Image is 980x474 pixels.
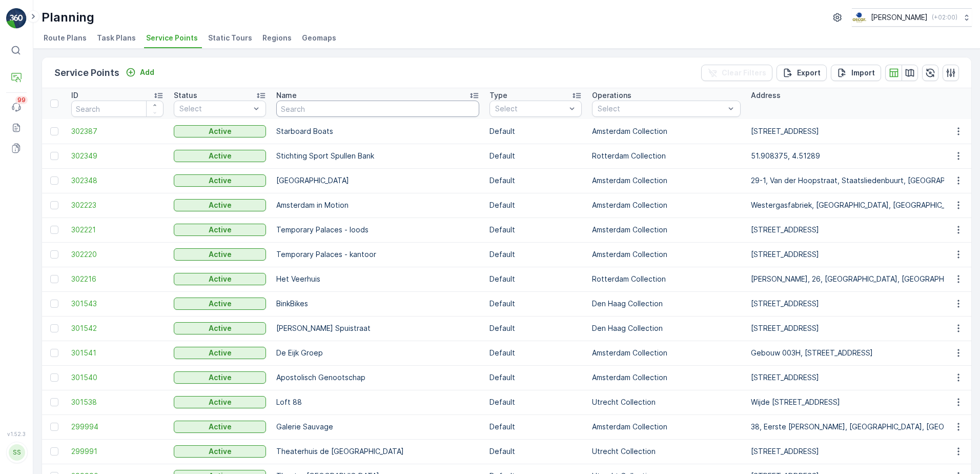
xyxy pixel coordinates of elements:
[71,422,164,432] span: 299994
[50,324,58,332] div: Toggle Row Selected
[71,151,164,161] a: 302349
[276,397,479,407] p: Loft 88
[592,299,741,309] p: Den Haag Collection
[495,104,566,114] p: Select
[71,249,164,260] span: 302220
[174,90,197,101] p: Status
[777,65,827,81] button: Export
[44,33,87,43] span: Route Plans
[6,97,27,117] a: 99
[209,446,232,457] p: Active
[71,126,164,136] a: 302387
[852,8,972,27] button: [PERSON_NAME](+02:00)
[50,398,58,406] div: Toggle Row Selected
[50,127,58,135] div: Toggle Row Selected
[276,90,297,101] p: Name
[276,446,479,457] p: Theaterhuis de [GEOGRAPHIC_DATA]
[209,175,232,186] p: Active
[209,126,232,136] p: Active
[140,67,154,77] p: Add
[71,348,164,358] a: 301541
[50,201,58,209] div: Toggle Row Selected
[276,372,479,383] p: Apostolisch Genootschap
[489,274,582,284] p: Default
[71,397,164,407] span: 301538
[6,431,27,437] span: v 1.52.3
[276,274,479,284] p: Het Veerhuis
[174,347,266,359] button: Active
[209,372,232,383] p: Active
[276,101,479,117] input: Search
[592,90,631,101] p: Operations
[71,175,164,186] span: 302348
[722,68,766,78] p: Clear Filters
[209,348,232,358] p: Active
[6,8,27,29] img: logo
[592,422,741,432] p: Amsterdam Collection
[50,275,58,283] div: Toggle Row Selected
[276,225,479,235] p: Temporary Palaces - loods
[276,151,479,161] p: Stichting Sport Spullen Bank
[489,446,582,457] p: Default
[592,372,741,383] p: Amsterdam Collection
[276,126,479,136] p: Starboard Boats
[276,348,479,358] p: De Eijk Groep
[174,125,266,137] button: Active
[751,90,781,101] p: Address
[592,446,741,457] p: Utrecht Collection
[71,225,164,235] a: 302221
[489,90,507,101] p: Type
[209,323,232,333] p: Active
[489,299,582,309] p: Default
[50,373,58,382] div: Toggle Row Selected
[489,372,582,383] p: Default
[592,175,741,186] p: Amsterdam Collection
[50,250,58,259] div: Toggle Row Selected
[71,446,164,457] a: 299991
[174,371,266,384] button: Active
[71,299,164,309] a: 301543
[489,323,582,333] p: Default
[174,273,266,285] button: Active
[6,439,27,466] button: SS
[592,225,741,235] p: Amsterdam Collection
[71,372,164,383] a: 301540
[50,349,58,357] div: Toggle Row Selected
[276,200,479,210] p: Amsterdam in Motion
[50,152,58,160] div: Toggle Row Selected
[489,126,582,136] p: Default
[831,65,881,81] button: Import
[489,151,582,161] p: Default
[146,33,198,43] span: Service Points
[71,200,164,210] a: 302223
[489,397,582,407] p: Default
[209,225,232,235] p: Active
[276,175,479,186] p: [GEOGRAPHIC_DATA]
[209,249,232,260] p: Active
[42,9,94,26] p: Planning
[871,12,928,23] p: [PERSON_NAME]
[50,300,58,308] div: Toggle Row Selected
[276,249,479,260] p: Temporary Palaces - kantoor
[71,274,164,284] a: 302216
[179,104,250,114] p: Select
[174,199,266,211] button: Active
[276,422,479,432] p: Galerie Sauvage
[276,323,479,333] p: [PERSON_NAME] Spuistraat
[174,150,266,162] button: Active
[592,151,741,161] p: Rotterdam Collection
[71,323,164,333] a: 301542
[174,224,266,236] button: Active
[489,200,582,210] p: Default
[174,445,266,458] button: Active
[276,299,479,309] p: BinkBikes
[209,299,232,309] p: Active
[262,33,292,43] span: Regions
